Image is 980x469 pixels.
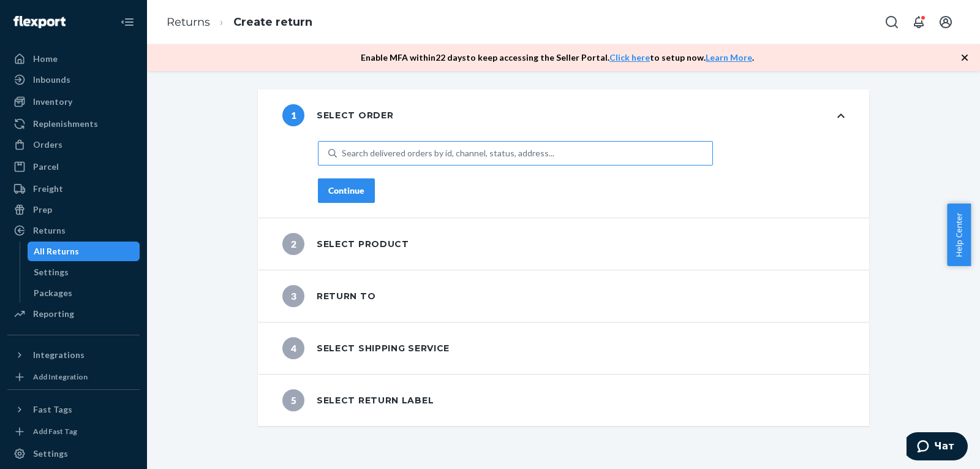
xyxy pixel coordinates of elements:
div: Freight [33,183,63,195]
button: Open notifications [907,10,931,34]
a: Packages [28,283,140,303]
div: Replenishments [33,118,98,130]
div: Inbounds [33,74,70,86]
a: Reporting [7,304,140,324]
button: Help Center [947,204,971,266]
a: Create return [233,15,312,29]
a: Click here [609,52,650,63]
div: Select shipping service [282,337,450,359]
button: Integrations [7,345,140,365]
button: Open account menu [933,10,958,34]
a: Settings [28,262,140,282]
iframe: Открывает виджет, в котором вы можете побеседовать в чате со своим агентом [907,432,968,463]
div: All Returns [34,245,79,257]
div: Add Integration [33,372,88,382]
div: Select order [282,104,393,126]
div: Select product [282,233,409,255]
a: Returns [7,221,140,240]
img: Flexport logo [13,16,66,28]
a: Parcel [7,157,140,177]
span: 5 [282,389,304,411]
span: 1 [282,104,304,126]
button: Fast Tags [7,400,140,419]
a: Prep [7,200,140,219]
a: Learn More [706,52,752,63]
a: Inbounds [7,70,140,90]
div: Parcel [33,161,59,173]
div: Packages [34,287,72,299]
button: Close Navigation [115,10,140,34]
button: Continue [318,178,375,203]
div: Settings [34,266,69,278]
a: Add Integration [7,370,140,384]
ol: breadcrumbs [157,4,322,40]
div: Prep [33,204,52,216]
div: Returns [33,224,66,237]
a: Inventory [7,92,140,112]
a: Returns [167,15,210,29]
span: 3 [282,285,304,307]
a: Orders [7,135,140,154]
div: Add Fast Tag [33,426,77,437]
a: Settings [7,444,140,463]
div: Continue [328,185,364,197]
span: 4 [282,337,304,359]
div: Settings [33,448,68,460]
div: Fast Tags [33,403,72,416]
div: Reporting [33,308,74,320]
div: Integrations [33,349,85,361]
p: Enable MFA within 22 days to keep accessing the Seller Portal. to setup now. . [361,51,754,64]
a: Freight [7,179,140,199]
a: Add Fast Tag [7,424,140,439]
button: Open Search Box [880,10,904,34]
div: Select return label [282,389,434,411]
a: Replenishments [7,114,140,134]
span: 2 [282,233,304,255]
a: Home [7,49,140,69]
a: All Returns [28,242,140,261]
div: Inventory [33,96,72,108]
div: Home [33,53,58,65]
div: Orders [33,139,62,151]
div: Search delivered orders by id, channel, status, address... [342,147,554,159]
div: Return to [282,285,375,307]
